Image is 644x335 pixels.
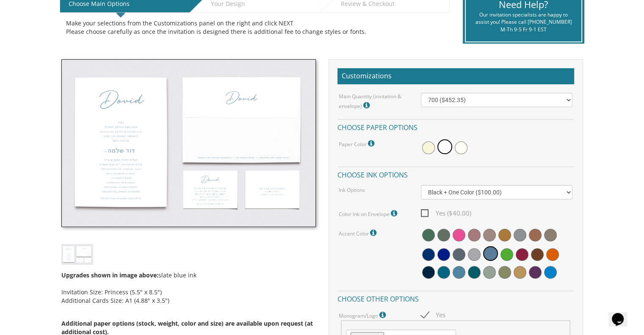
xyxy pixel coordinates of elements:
h4: Choose ink options [337,166,574,181]
h4: Choose paper options [337,119,574,134]
span: Upgrades shown in image above: [61,271,158,279]
h4: Choose other options [337,291,574,305]
label: Main Quantity (invitation & envelope) [339,93,408,111]
img: bminv-thumb-1.jpg [61,244,93,265]
div: Make your selections from the Customizations panel on the right and click NEXT Please choose care... [66,19,443,36]
label: Paper Color [339,138,376,149]
label: Accent Color [339,227,379,238]
iframe: chat widget [608,301,636,327]
label: Color Ink on Envelope [339,208,399,219]
img: bminv-thumb-1.jpg [61,59,316,227]
label: Monogram/Logo [339,310,388,321]
span: Yes ($40.00) [421,208,471,219]
div: Our invitation specialists are happy to assist you! Please call [PHONE_NUMBER] M-Th 9-5 Fr 9-1 EST [472,11,575,33]
h2: Customizations [337,68,574,84]
label: Ink Options [339,186,365,194]
span: Yes [421,310,445,320]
